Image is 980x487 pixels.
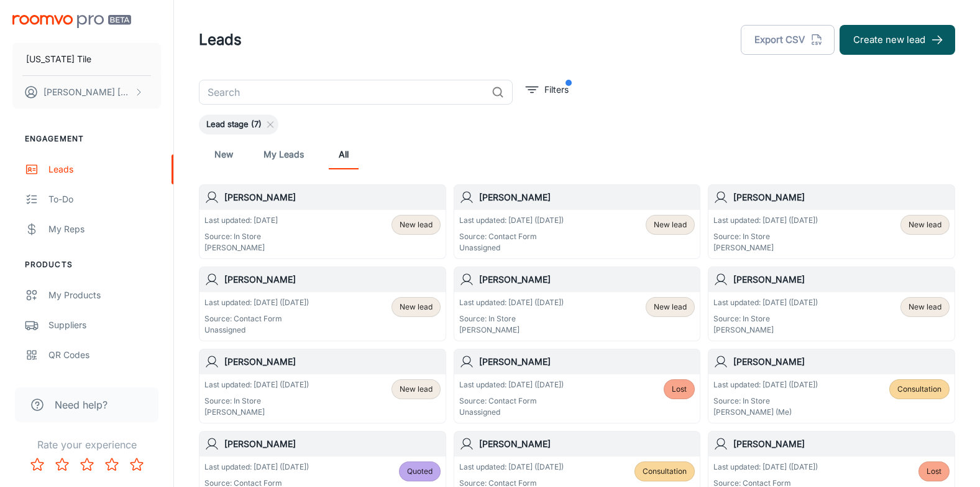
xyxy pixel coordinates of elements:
div: To-do [48,192,161,206]
p: Last updated: [DATE] ([DATE]) [713,461,818,473]
span: New lead [654,301,687,313]
p: Last updated: [DATE] ([DATE]) [713,215,818,226]
p: Source: In Store [204,231,278,242]
span: New lead [400,384,433,395]
a: [PERSON_NAME]Last updated: [DATE] ([DATE])Source: Contact FormUnassignedLost [454,349,701,423]
p: Unassigned [459,242,564,253]
p: Rate your experience [10,437,163,452]
p: Last updated: [DATE] ([DATE]) [459,379,564,390]
img: Roomvo PRO Beta [12,15,131,28]
span: New lead [909,301,941,313]
button: [PERSON_NAME] [PERSON_NAME] [12,76,161,108]
p: Last updated: [DATE] [204,215,278,226]
a: [PERSON_NAME]Last updated: [DATE]Source: In Store[PERSON_NAME]New lead [199,184,446,259]
h6: [PERSON_NAME] [479,273,695,286]
input: Search [199,80,487,105]
p: Last updated: [DATE] ([DATE]) [459,297,564,308]
span: New lead [909,219,941,230]
p: Source: In Store [713,231,818,242]
h6: [PERSON_NAME] [733,273,950,286]
button: Rate 3 star [75,452,99,477]
h6: [PERSON_NAME] [733,355,950,369]
p: Source: In Store [713,313,818,324]
p: Source: In Store [459,313,564,324]
a: [PERSON_NAME]Last updated: [DATE] ([DATE])Source: In Store[PERSON_NAME] (Me)Consultation [708,349,955,423]
button: Create new lead [840,25,955,55]
div: Lead stage (7) [199,115,278,135]
span: Need help? [55,397,108,412]
p: Last updated: [DATE] ([DATE]) [204,379,309,390]
h6: [PERSON_NAME] [224,437,441,451]
h6: [PERSON_NAME] [479,191,695,204]
p: Unassigned [204,324,309,336]
h6: [PERSON_NAME] [224,191,441,204]
button: Rate 5 star [124,452,149,477]
h6: [PERSON_NAME] [479,355,695,369]
h1: Leads [199,29,242,51]
h6: [PERSON_NAME] [224,355,441,369]
p: Last updated: [DATE] ([DATE]) [459,215,564,226]
span: New lead [400,301,433,313]
a: [PERSON_NAME]Last updated: [DATE] ([DATE])Source: In Store[PERSON_NAME]New lead [454,267,701,341]
p: Unassigned [459,407,564,418]
div: My Reps [48,222,161,236]
a: [PERSON_NAME]Last updated: [DATE] ([DATE])Source: In Store[PERSON_NAME]New lead [708,267,955,341]
p: [PERSON_NAME] [713,242,818,253]
p: Filters [544,83,569,97]
p: [PERSON_NAME] [713,324,818,336]
h6: [PERSON_NAME] [224,273,441,286]
p: [PERSON_NAME] (Me) [713,407,818,418]
p: Source: In Store [713,395,818,407]
p: [PERSON_NAME] [PERSON_NAME] [44,85,131,99]
div: QR Codes [48,348,161,362]
span: New lead [400,219,433,230]
span: Lead stage (7) [199,118,269,131]
button: Rate 4 star [99,452,124,477]
p: Last updated: [DATE] ([DATE]) [204,461,309,473]
a: [PERSON_NAME]Last updated: [DATE] ([DATE])Source: Contact FormUnassignedNew lead [454,184,701,259]
span: Quoted [407,466,433,477]
a: My Leads [263,139,304,169]
span: New lead [654,219,687,230]
p: Source: In Store [204,395,309,407]
button: filter [523,80,572,100]
a: [PERSON_NAME]Last updated: [DATE] ([DATE])Source: In Store[PERSON_NAME]New lead [708,184,955,259]
button: Export CSV [741,25,835,55]
a: [PERSON_NAME]Last updated: [DATE] ([DATE])Source: Contact FormUnassignedNew lead [199,267,446,341]
span: Lost [927,466,941,477]
p: [PERSON_NAME] [459,324,564,336]
p: Last updated: [DATE] ([DATE]) [713,379,818,390]
p: [US_STATE] Tile [26,52,91,66]
h6: [PERSON_NAME] [733,191,950,204]
a: [PERSON_NAME]Last updated: [DATE] ([DATE])Source: In Store[PERSON_NAME]New lead [199,349,446,423]
span: Consultation [643,466,687,477]
div: My Products [48,288,161,302]
div: Suppliers [48,318,161,332]
h6: [PERSON_NAME] [733,437,950,451]
p: Last updated: [DATE] ([DATE]) [459,461,564,473]
p: Source: Contact Form [459,231,564,242]
p: [PERSON_NAME] [204,407,309,418]
p: Last updated: [DATE] ([DATE]) [713,297,818,308]
button: Rate 1 star [25,452,50,477]
button: Rate 2 star [50,452,75,477]
a: All [329,139,359,169]
p: Source: Contact Form [204,313,309,324]
div: Leads [48,163,161,176]
p: Source: Contact Form [459,395,564,407]
p: [PERSON_NAME] [204,242,278,253]
p: Last updated: [DATE] ([DATE]) [204,297,309,308]
a: New [209,139,239,169]
h6: [PERSON_NAME] [479,437,695,451]
span: Lost [672,384,687,395]
button: [US_STATE] Tile [12,43,161,75]
span: Consultation [897,384,941,395]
